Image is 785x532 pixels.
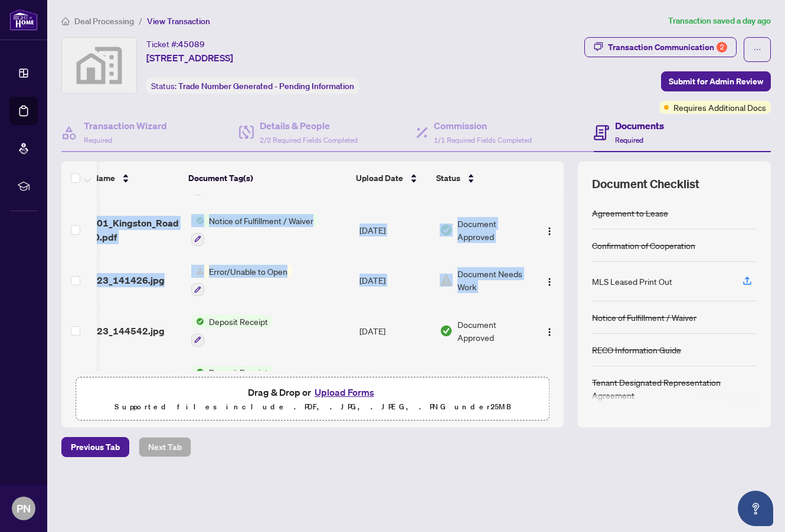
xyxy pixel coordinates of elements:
[76,377,549,421] span: Drag & Drop orUpload FormsSupported files include .PDF, .JPG, .JPEG, .PNG under25MB
[260,136,358,145] span: 2/2 Required Fields Completed
[191,315,273,347] button: Status IconDeposit Receipt
[434,119,532,133] h4: Commission
[669,72,763,91] span: Submit for Admin Review
[61,324,165,338] span: 20250723_144542.jpg
[592,176,699,192] span: Document Checklist
[584,37,737,57] button: Transaction Communication2
[457,217,531,243] span: Document Approved
[592,275,672,288] div: MLS Leased Print Out
[592,343,681,356] div: RECO Information Guide
[440,324,453,337] img: Document Status
[434,136,532,145] span: 1/1 Required Fields Completed
[74,16,134,27] span: Deal Processing
[355,205,435,255] td: [DATE]
[592,376,757,402] div: Tenant Designated Representation Agreement
[147,16,210,27] span: View Transaction
[184,162,351,195] th: Document Tag(s)
[440,274,453,287] img: Document Status
[668,14,771,28] article: Transaction saved a day ago
[61,216,182,244] span: NOF_1101_Kingston_Road__LN200.pdf
[753,45,761,54] span: ellipsis
[592,239,695,252] div: Confirmation of Cooperation
[84,119,167,133] h4: Transaction Wizard
[608,38,727,57] div: Transaction Communication
[615,136,643,145] span: Required
[62,38,136,93] img: svg%3e
[17,500,31,517] span: PN
[540,221,559,239] button: Logo
[178,81,354,91] span: Trade Number Generated - Pending Information
[545,327,554,337] img: Logo
[191,366,204,379] img: Status Icon
[83,400,542,414] p: Supported files include .PDF, .JPG, .JPEG, .PNG under 25 MB
[204,214,318,227] span: Notice of Fulfillment / Waiver
[191,214,204,227] img: Status Icon
[191,315,204,328] img: Status Icon
[673,101,766,114] span: Requires Additional Docs
[431,162,532,195] th: Status
[351,162,431,195] th: Upload Date
[204,366,273,379] span: Deposit Receipt
[139,437,191,457] button: Next Tab
[540,271,559,290] button: Logo
[440,224,453,237] img: Document Status
[146,78,359,94] div: Status:
[204,315,273,328] span: Deposit Receipt
[540,321,559,340] button: Logo
[9,9,38,31] img: logo
[356,172,403,185] span: Upload Date
[457,369,531,395] span: Document Approved
[84,136,112,145] span: Required
[436,172,460,185] span: Status
[457,318,531,344] span: Document Approved
[545,226,554,236] img: Logo
[191,366,273,398] button: Status IconDeposit Receipt
[204,265,292,278] span: Error/Unable to Open
[139,14,142,28] li: /
[54,162,184,195] th: (11) File Name
[248,385,378,400] span: Drag & Drop or
[61,367,182,396] span: 1753299211648-20250723_144542.jpg
[355,306,435,356] td: [DATE]
[661,71,771,91] button: Submit for Admin Review
[592,206,668,219] div: Agreement to Lease
[311,385,378,400] button: Upload Forms
[457,267,531,293] span: Document Needs Work
[61,17,70,25] span: home
[260,119,358,133] h4: Details & People
[355,255,435,306] td: [DATE]
[146,51,233,65] span: [STREET_ADDRESS]
[592,311,696,324] div: Notice of Fulfillment / Waiver
[61,273,165,287] span: 20250723_141426.jpg
[717,42,727,52] div: 2
[191,265,292,297] button: Status IconError/Unable to Open
[61,437,129,457] button: Previous Tab
[146,37,205,51] div: Ticket #:
[71,438,120,457] span: Previous Tab
[191,265,204,278] img: Status Icon
[355,356,435,407] td: [DATE]
[545,277,554,287] img: Logo
[738,491,773,526] button: Open asap
[178,39,205,50] span: 45089
[615,119,664,133] h4: Documents
[191,214,318,246] button: Status IconNotice of Fulfillment / Waiver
